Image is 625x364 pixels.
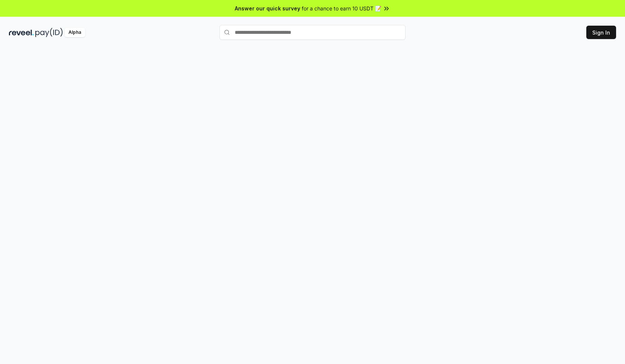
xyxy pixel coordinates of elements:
[64,28,85,37] div: Alpha
[9,28,34,37] img: reveel_dark
[235,4,300,12] span: Answer our quick survey
[35,28,63,37] img: pay_id
[302,4,381,12] span: for a chance to earn 10 USDT 📝
[586,26,616,39] button: Sign In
